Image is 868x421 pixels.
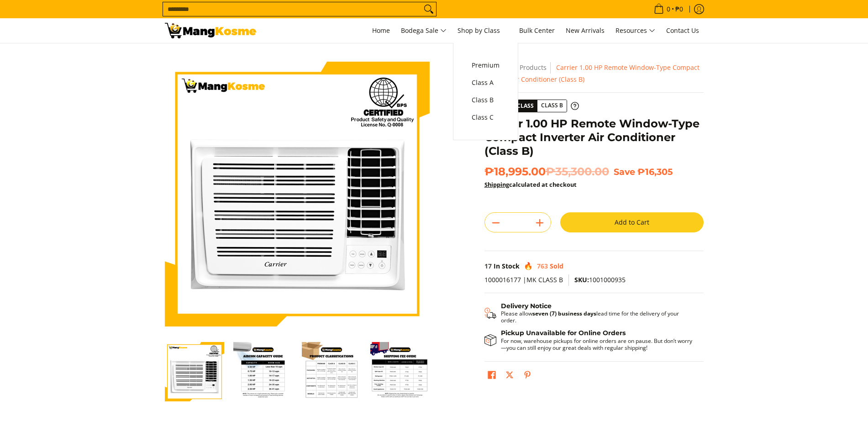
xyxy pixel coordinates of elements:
a: Pin on Pinterest [521,368,534,384]
a: Shop by Class [453,18,513,43]
span: SKU: [574,275,589,284]
span: Bulk Center [519,26,555,35]
span: • [651,4,686,14]
strong: seven (7) business days [532,310,596,317]
a: New Arrivals [561,18,609,43]
button: Search [421,2,436,16]
span: Home [372,26,390,35]
span: In Stock [494,262,520,270]
span: Class A [472,77,500,89]
a: All Products [510,63,547,72]
span: Save [614,166,635,177]
img: Carrier 1.00 HP Remote Window-Type Compact Inverter Air Conditioner (Class B) [165,62,430,326]
span: 763 [537,262,548,270]
a: Bodega Sale [396,18,451,43]
nav: Main Menu [265,18,704,43]
img: Carrier 1.00 HP Remote Window-Type Compact Inverter Air Conditioner (Class B)-2 [233,342,293,401]
span: Contact Us [666,26,699,35]
span: Class B [472,95,500,106]
span: Premium [472,60,500,71]
a: Class C [467,109,504,126]
a: Post on X [503,368,516,384]
a: Contact Us [662,18,704,43]
a: Home [368,18,395,43]
strong: Delivery Notice [501,302,552,310]
strong: Pickup Unavailable for Online Orders [501,329,626,337]
span: 1001000935 [574,275,626,284]
a: Bulk Center [515,18,559,43]
span: Class B [537,100,567,111]
span: Carrier 1.00 HP Remote Window-Type Compact Inverter Air Conditioner (Class B) [484,63,700,84]
span: 0 [665,6,672,12]
img: Carrier Compact Remote Inverter Aircon 1 HP - Class B l Mang Kosme [165,23,256,38]
span: Class C [472,112,500,123]
span: Sold [550,262,563,270]
img: Carrier 1.00 HP Remote Window-Type Compact Inverter Air Conditioner (Class B)-1 [165,342,224,401]
span: New Arrivals [566,26,605,35]
p: For now, warehouse pickups for online orders are on pause. But don’t worry—you can still enjoy ou... [501,337,694,351]
button: Shipping & Delivery [484,302,694,324]
button: Subtract [485,216,507,230]
span: ₱16,305 [637,166,673,177]
button: Add to Cart [560,212,704,232]
strong: calculated at checkout [484,180,577,189]
a: Product Class Class B [484,100,579,112]
span: ₱0 [674,6,684,12]
span: Shop by Class [458,25,508,37]
span: 17 [484,262,492,270]
button: Add [529,216,551,230]
nav: Breadcrumbs [484,62,704,85]
a: Class B [467,91,504,109]
img: mang-kosme-shipping-fee-guide-infographic [370,342,430,401]
del: ₱35,300.00 [546,165,609,179]
span: ₱18,995.00 [484,165,609,179]
span: 1000016177 |MK CLASS B [484,275,563,284]
span: Resources [615,25,655,37]
h1: Carrier 1.00 HP Remote Window-Type Compact Inverter Air Conditioner (Class B) [484,117,704,158]
a: Premium [467,57,504,74]
a: Shipping [484,180,509,189]
a: Resources [611,18,660,43]
img: Carrier 1.00 HP Remote Window-Type Compact Inverter Air Conditioner (Class B)-3 [302,342,361,401]
span: Bodega Sale [401,25,447,37]
p: Please allow lead time for the delivery of your order. [501,310,694,324]
a: Class A [467,74,504,91]
a: Share on Facebook [485,368,498,384]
